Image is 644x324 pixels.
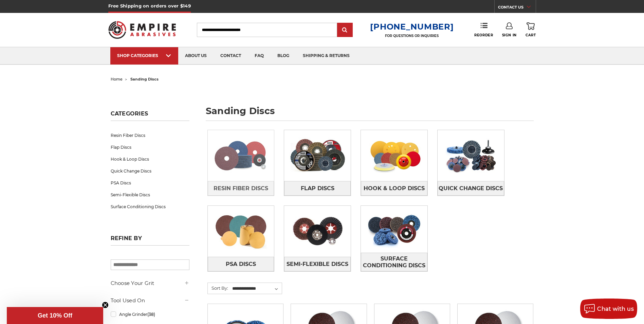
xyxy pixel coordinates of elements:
[526,33,536,37] span: Cart
[208,132,274,179] img: Resin Fiber Discs
[111,165,189,177] a: Quick Change Discs
[214,183,268,194] span: Resin Fiber Discs
[111,141,189,153] a: Flap Discs
[111,129,189,141] a: Resin Fiber Discs
[361,253,427,271] a: Surface Conditioning Discs
[364,183,425,194] span: Hook & Loop Discs
[208,181,274,196] a: Resin Fiber Discs
[474,22,493,37] a: Reorder
[361,132,427,179] img: Hook & Loop Discs
[178,47,214,65] a: about us
[117,53,171,58] div: SHOP CATEGORIES
[226,258,256,270] span: PSA Discs
[338,23,352,37] input: Submit
[111,279,189,287] h5: Choose Your Grit
[284,257,351,271] a: Semi-Flexible Discs
[580,299,637,319] button: Chat with us
[301,183,334,194] span: Flap Discs
[438,181,504,196] a: Quick Change Discs
[284,181,351,196] a: Flap Discs
[597,306,634,312] span: Chat with us
[502,33,517,37] span: Sign In
[284,132,351,179] img: Flap Discs
[498,3,536,13] a: CONTACT US
[526,22,536,37] a: Cart
[111,296,189,305] h5: Tool Used On
[370,22,454,32] a: [PHONE_NUMBER]
[111,177,189,189] a: PSA Discs
[361,206,427,253] img: Surface Conditioning Discs
[111,201,189,213] a: Surface Conditioning Discs
[111,189,189,201] a: Semi-Flexible Discs
[111,110,189,121] h5: Categories
[7,307,103,324] div: Get 10% OffClose teaser
[108,17,176,43] img: Empire Abrasives
[102,302,109,308] button: Close teaser
[111,153,189,165] a: Hook & Loop Discs
[38,312,72,319] span: Get 10% Off
[208,208,274,255] img: PSA Discs
[208,283,228,293] label: Sort By:
[284,208,351,255] img: Semi-Flexible Discs
[111,77,123,82] a: home
[248,47,271,65] a: faq
[111,235,189,246] h5: Refine by
[361,181,427,196] a: Hook & Loop Discs
[439,183,503,194] span: Quick Change Discs
[287,258,348,270] span: Semi-Flexible Discs
[214,47,248,65] a: contact
[370,34,454,38] p: FOR QUESTIONS OR INQUIRIES
[130,77,159,82] span: sanding discs
[147,312,155,317] span: (38)
[206,106,534,121] h1: sanding discs
[231,284,282,294] select: Sort By:
[438,132,504,179] img: Quick Change Discs
[474,33,493,37] span: Reorder
[296,47,356,65] a: shipping & returns
[271,47,296,65] a: blog
[208,257,274,271] a: PSA Discs
[111,308,189,320] a: Angle Grinder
